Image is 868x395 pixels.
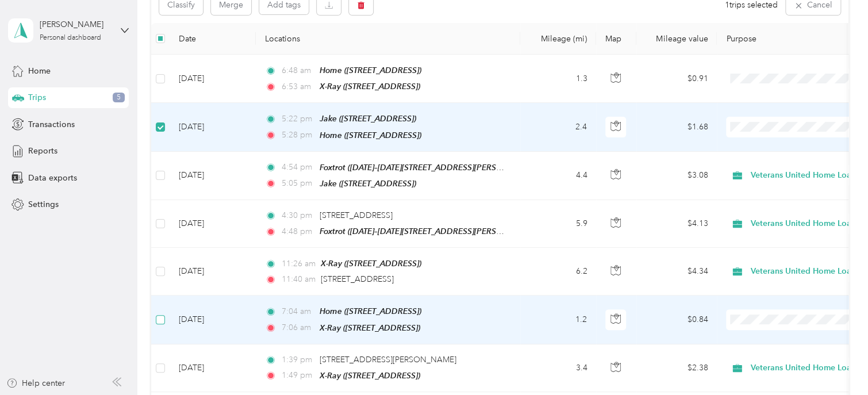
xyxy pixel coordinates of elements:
[636,55,717,103] td: $0.91
[804,331,868,395] iframe: Everlance-gr Chat Button Frame
[321,274,394,284] span: [STREET_ADDRESS]
[321,259,421,268] span: X-Ray ([STREET_ADDRESS])
[320,227,541,236] span: Foxtrot ([DATE]–[DATE][STREET_ADDRESS][PERSON_NAME])
[6,377,65,389] button: Help center
[282,258,316,270] span: 11:26 am
[282,321,314,334] span: 7:06 am
[40,34,101,41] div: Personal dashboard
[320,114,416,123] span: Jake ([STREET_ADDRESS])
[282,129,314,141] span: 5:28 pm
[170,200,256,248] td: [DATE]
[282,177,314,190] span: 5:05 pm
[282,209,314,222] span: 4:30 pm
[320,306,421,316] span: Home ([STREET_ADDRESS])
[170,152,256,200] td: [DATE]
[636,103,717,151] td: $1.68
[520,23,596,55] th: Mileage (mi)
[320,355,456,365] span: [STREET_ADDRESS][PERSON_NAME]
[320,82,420,91] span: X-Ray ([STREET_ADDRESS])
[520,200,596,248] td: 5.9
[320,179,416,188] span: Jake ([STREET_ADDRESS])
[320,371,420,380] span: X-Ray ([STREET_ADDRESS])
[751,169,859,182] span: Veterans United Home Loans
[256,23,520,55] th: Locations
[282,80,314,93] span: 6:53 am
[320,66,421,75] span: Home ([STREET_ADDRESS])
[282,305,314,318] span: 7:04 am
[28,65,51,77] span: Home
[636,23,717,55] th: Mileage value
[170,296,256,344] td: [DATE]
[636,344,717,392] td: $2.38
[320,131,421,140] span: Home ([STREET_ADDRESS])
[282,273,316,286] span: 11:40 am
[320,323,420,332] span: X-Ray ([STREET_ADDRESS])
[113,93,125,103] span: 5
[751,265,859,278] span: Veterans United Home Loans
[320,163,541,172] span: Foxtrot ([DATE]–[DATE][STREET_ADDRESS][PERSON_NAME])
[170,248,256,296] td: [DATE]
[282,225,314,238] span: 4:48 pm
[28,172,77,184] span: Data exports
[596,23,636,55] th: Map
[282,369,314,382] span: 1:49 pm
[170,55,256,103] td: [DATE]
[40,18,112,30] div: [PERSON_NAME]
[520,55,596,103] td: 1.3
[282,113,314,125] span: 5:22 pm
[520,152,596,200] td: 4.4
[636,200,717,248] td: $4.13
[170,344,256,392] td: [DATE]
[282,64,314,77] span: 6:48 am
[751,217,859,230] span: Veterans United Home Loans
[28,118,75,131] span: Transactions
[520,103,596,151] td: 2.4
[636,296,717,344] td: $0.84
[751,362,859,374] span: Veterans United Home Loans
[636,248,717,296] td: $4.34
[28,198,59,210] span: Settings
[170,103,256,151] td: [DATE]
[28,91,46,103] span: Trips
[636,152,717,200] td: $3.08
[520,296,596,344] td: 1.2
[28,145,57,157] span: Reports
[282,354,314,366] span: 1:39 pm
[282,161,314,174] span: 4:54 pm
[170,23,256,55] th: Date
[520,344,596,392] td: 3.4
[320,210,393,220] span: [STREET_ADDRESS]
[520,248,596,296] td: 6.2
